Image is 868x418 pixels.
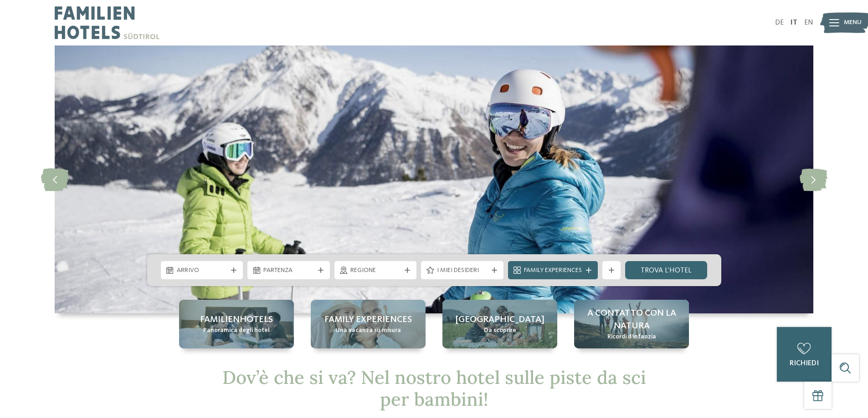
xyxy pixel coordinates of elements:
a: Hotel sulle piste da sci per bambini: divertimento senza confini Family experiences Una vacanza s... [311,300,426,348]
a: DE [775,19,784,26]
span: Regione [350,266,401,275]
span: Menu [844,18,862,27]
span: Dov’è che si va? Nel nostro hotel sulle piste da sci per bambini! [222,366,646,411]
span: Da scoprire [484,326,516,335]
span: A contatto con la natura [583,307,680,332]
a: IT [791,19,797,26]
a: Hotel sulle piste da sci per bambini: divertimento senza confini A contatto con la natura Ricordi... [574,300,689,348]
span: Ricordi d’infanzia [607,332,656,342]
a: richiedi [777,327,832,382]
span: richiedi [790,360,819,367]
a: EN [804,19,813,26]
span: [GEOGRAPHIC_DATA] [456,313,544,326]
span: Family experiences [324,313,412,326]
a: Hotel sulle piste da sci per bambini: divertimento senza confini [GEOGRAPHIC_DATA] Da scoprire [442,300,557,348]
span: Panoramica degli hotel [203,326,270,335]
span: Familienhotels [200,313,273,326]
span: Arrivo [177,266,227,275]
span: Family Experiences [524,266,582,275]
a: Hotel sulle piste da sci per bambini: divertimento senza confini Familienhotels Panoramica degli ... [179,300,294,348]
img: Hotel sulle piste da sci per bambini: divertimento senza confini [55,45,813,313]
span: Partenza [263,266,314,275]
span: Una vacanza su misura [335,326,401,335]
a: trova l’hotel [625,261,708,279]
span: I miei desideri [437,266,488,275]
